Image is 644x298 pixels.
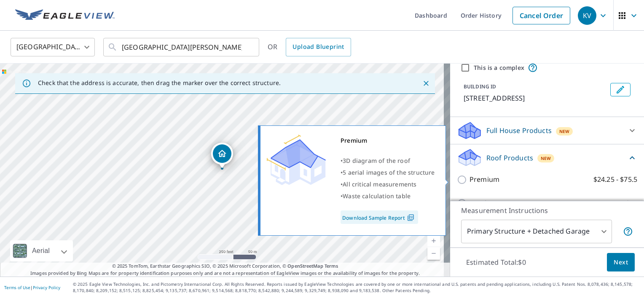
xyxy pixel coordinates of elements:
[343,180,416,188] span: All critical measurements
[405,214,416,221] img: Pdf Icon
[292,42,344,52] span: Upload Blueprint
[559,128,570,135] span: New
[341,135,435,146] div: Premium
[464,93,607,103] p: [STREET_ADDRESS]
[486,153,533,163] p: Roof Products
[464,83,496,90] p: BUILDING ID
[578,6,596,25] div: KV
[427,234,440,247] a: Current Level 17, Zoom In
[457,148,637,168] div: Roof ProductsNew
[607,253,635,272] button: Next
[341,178,435,190] div: •
[122,35,242,59] input: Search by address or latitude-longitude
[30,240,52,261] div: Aerial
[541,155,551,162] span: New
[211,143,233,169] div: Dropped pin, building 1, Residential property, 652 Shireoaks Dr Martinsburg, WV 25403
[459,253,533,271] p: Estimated Total: $0
[470,198,520,209] p: QuickSquares™
[474,64,524,72] label: This is a complex
[4,285,30,290] a: Terms of Use
[73,281,640,294] p: © 2025 Eagle View Technologies, Inc. and Pictometry International Corp. All Rights Reserved. Repo...
[341,155,435,167] div: •
[343,168,435,176] span: 5 aerial images of the structure
[341,210,418,224] a: Download Sample Report
[457,120,637,141] div: Full House ProductsNew
[626,198,637,209] p: $18
[286,38,351,56] a: Upload Blueprint
[4,285,60,290] p: |
[461,205,633,216] p: Measurement Instructions
[325,263,338,269] a: Terms
[343,192,411,200] span: Waste calculation table
[427,247,440,260] a: Current Level 17, Zoom Out
[341,190,435,202] div: •
[33,285,60,290] a: Privacy Policy
[513,7,570,24] a: Cancel Order
[486,125,552,136] p: Full House Products
[610,83,631,96] button: Edit building 1
[614,257,628,268] span: Next
[267,135,326,185] img: Premium
[623,226,633,237] span: Your report will include the primary structure and a detached garage if one exists.
[470,174,499,185] p: Premium
[343,157,410,165] span: 3D diagram of the roof
[38,79,281,87] p: Check that the address is accurate, then drag the marker over the correct structure.
[421,78,432,89] button: Close
[593,174,637,185] p: $24.25 - $75.5
[461,220,612,243] div: Primary Structure + Detached Garage
[10,240,73,261] div: Aerial
[268,38,351,56] div: OR
[287,263,323,269] a: OpenStreetMap
[11,35,95,59] div: [GEOGRAPHIC_DATA]
[112,263,338,270] span: © 2025 TomTom, Earthstar Geographics SIO, © 2025 Microsoft Corporation, ©
[341,167,435,178] div: •
[15,9,115,22] img: EV Logo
